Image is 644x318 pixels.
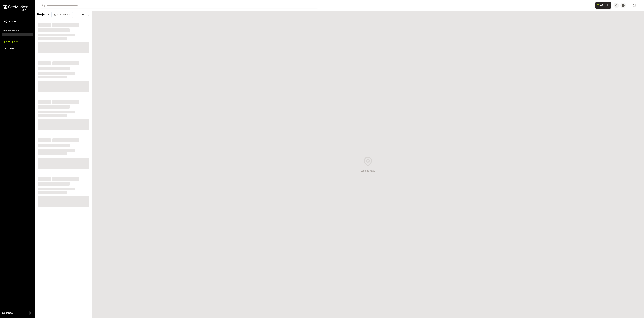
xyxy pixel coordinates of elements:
img: rebrand.png [3,5,28,9]
a: Shares [4,20,31,24]
span: Team [8,47,14,51]
button: Open AI Assistant [595,2,611,9]
a: Projects [4,40,31,44]
a: Team [4,47,31,51]
p: Projects [37,13,49,17]
p: Current Workspace [2,29,33,32]
span: AI Help [600,3,609,7]
button: Search [40,3,46,8]
span: Shares [8,20,16,24]
div: Open AI Assistant [595,2,612,9]
span: Projects [8,40,18,44]
div: Loading map... [361,169,375,173]
span: Collapse [2,311,13,315]
div: Oh geez...please don't... [3,9,28,12]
